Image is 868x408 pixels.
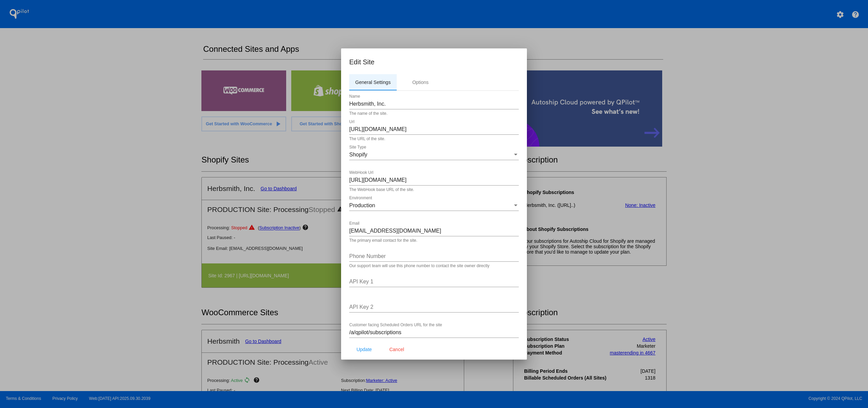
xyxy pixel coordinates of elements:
[349,202,375,208] span: Production
[349,126,519,132] input: Url
[349,137,385,142] div: The URL of the site.
[349,253,519,259] input: Phone Number
[349,152,519,158] mat-select: Site Type
[349,188,414,192] div: The WebHook base URL of the site.
[355,80,391,85] div: General Settings
[349,238,417,243] div: The primary email contact for the site.
[349,177,519,183] input: WebHook Url
[382,343,412,356] button: Close dialog
[349,329,519,336] input: Customer facing Scheduled Orders URL for the site
[349,152,367,157] span: Shopify
[349,202,519,209] mat-select: Environment
[356,347,372,352] span: Update
[349,228,519,234] input: Email
[349,264,490,269] div: Our support team will use this phone number to contact the site owner directly
[412,80,429,85] div: Options
[349,279,519,285] input: API Key 1
[349,57,519,67] h1: Edit Site
[349,111,388,116] div: The name of the site.
[349,343,379,356] button: Update
[349,101,519,107] input: Name
[389,347,404,352] span: Cancel
[349,304,519,310] input: API Key 2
